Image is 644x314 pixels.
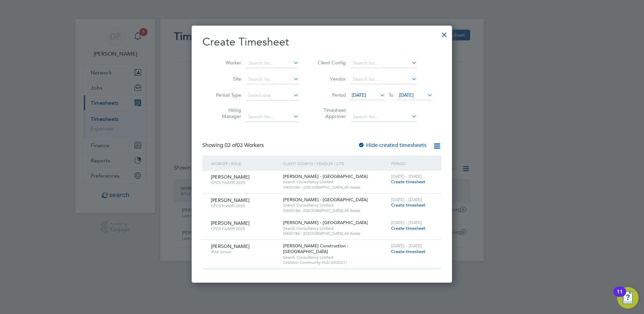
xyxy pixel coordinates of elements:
label: Client Config [316,60,346,66]
span: [PERSON_NAME] [211,174,250,180]
span: [DATE] - [DATE] [391,220,422,225]
span: Search Consultancy Limited [283,202,388,208]
span: Search Consultancy Limited [283,255,388,260]
span: Create timesheet [391,249,425,254]
span: G400186 - [GEOGRAPHIC_DATA] All Areas [283,231,388,236]
span: 03 of [225,142,237,149]
span: [DATE] [399,92,414,98]
input: Search for... [246,75,299,84]
label: Site [211,76,241,82]
span: [PERSON_NAME] [211,243,250,249]
span: [DATE] - [DATE] [391,174,422,179]
input: Search for... [351,112,417,122]
label: Period Type [211,92,241,98]
span: Create timesheet [391,202,425,208]
span: [PERSON_NAME] [211,220,250,226]
label: Hiring Manager [211,107,241,119]
span: Search Consultancy Limited [283,179,388,185]
input: Select one [246,91,299,100]
span: [PERSON_NAME] - [GEOGRAPHIC_DATA] [283,220,368,225]
div: Period [389,156,434,171]
label: Hide created timesheets [358,142,426,149]
span: [PERSON_NAME] - [GEOGRAPHIC_DATA] [283,197,368,202]
div: Showing [202,142,265,149]
span: Search Consultancy Limited [283,226,388,231]
div: Worker / Role [209,156,281,171]
span: [PERSON_NAME] [211,197,250,203]
span: CPCS Forklift 2025 [211,203,278,209]
input: Search for... [351,59,417,68]
label: Period [316,92,346,98]
span: To [387,91,395,99]
input: Search for... [351,75,417,84]
div: 11 [617,292,623,301]
span: 03 Workers [225,142,264,149]
label: Vendor [316,76,346,82]
input: Search for... [246,59,299,68]
span: [DATE] - [DATE] [391,197,422,202]
span: [DATE] - [DATE] [391,243,422,249]
label: Timesheet Approver [316,107,346,119]
span: [PERSON_NAME] - [GEOGRAPHIC_DATA] [283,174,368,179]
span: [PERSON_NAME] Construction - [GEOGRAPHIC_DATA] [283,243,348,254]
span: CPCS Forklift 2025 [211,180,278,185]
span: [DATE] [352,92,366,98]
span: G400186 - [GEOGRAPHIC_DATA] All Areas [283,185,388,190]
span: Create timesheet [391,179,425,185]
input: Search for... [246,112,299,122]
span: CPCS Forklift 2025 [211,226,278,231]
h2: Create Timesheet [202,35,441,49]
span: IPAF Driver [211,249,278,255]
span: G400186 - [GEOGRAPHIC_DATA] All Areas [283,208,388,213]
span: Orbiston Community Hub (20Z021) [283,260,388,265]
label: Worker [211,60,241,66]
button: Open Resource Center, 11 new notifications [617,287,639,309]
span: Create timesheet [391,225,425,231]
div: Client Config / Vendor / Site [281,156,389,171]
